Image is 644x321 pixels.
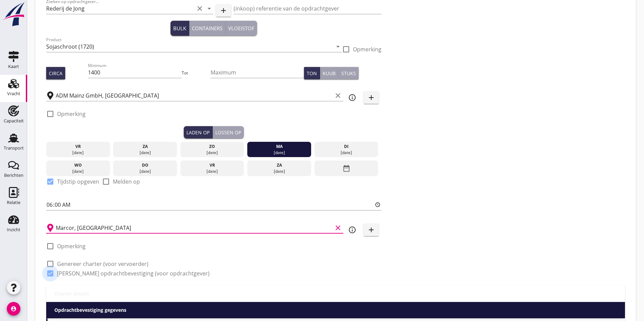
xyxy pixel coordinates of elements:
[115,162,175,168] div: do
[348,226,356,234] i: info_outline
[341,70,356,77] div: Stuks
[249,143,309,150] div: ma
[353,46,381,53] label: Opmerking
[196,4,204,13] i: clear
[184,126,213,138] button: Laden op
[192,24,222,32] div: Containers
[249,168,309,174] div: [DATE]
[339,67,359,79] button: Stuks
[4,119,24,123] div: Capaciteit
[334,91,342,100] i: clear
[57,243,86,250] label: Opmerking
[57,260,148,267] label: Genereer charter (voor vervoerder)
[316,143,377,150] div: di
[213,126,244,138] button: Lossen op
[115,168,175,174] div: [DATE]
[1,2,26,27] img: logo-small.a267ee39.svg
[234,3,382,14] input: (inkoop) referentie van de opdrachtgever
[8,64,19,69] div: Kaart
[182,168,243,174] div: [DATE]
[49,70,62,77] div: Circa
[7,200,20,205] div: Relatie
[342,162,351,174] i: date_range
[211,67,304,78] input: Maximum
[323,70,336,77] div: Kuub
[48,150,108,156] div: [DATE]
[48,168,108,174] div: [DATE]
[4,146,24,150] div: Transport
[115,150,175,156] div: [DATE]
[173,24,186,32] div: Bulk
[367,94,375,102] i: add
[205,4,213,13] i: arrow_drop_down
[88,67,181,78] input: Minimum
[46,3,194,14] input: Zoeken op opdrachtgever...
[307,70,317,77] div: Ton
[348,94,356,102] i: info_outline
[320,67,339,79] button: Kuub
[182,70,211,76] div: Tot
[249,162,309,168] div: za
[56,90,333,101] input: Laadplaats
[228,24,254,32] div: Vloeistof
[316,150,377,156] div: [DATE]
[182,143,243,150] div: zo
[219,6,228,15] i: add
[249,150,309,156] div: [DATE]
[7,91,20,96] div: Vracht
[182,162,243,168] div: vr
[4,173,23,178] div: Berichten
[189,21,226,36] button: Containers
[48,162,108,168] div: wo
[46,41,333,52] input: Product
[334,43,342,51] i: arrow_drop_down
[57,178,99,185] label: Tijdstip opgeven
[46,67,65,79] button: Circa
[182,150,243,156] div: [DATE]
[367,226,375,234] i: add
[7,302,20,316] i: account_circle
[334,224,342,232] i: clear
[226,21,257,36] button: Vloeistof
[48,143,108,150] div: vr
[304,67,320,79] button: Ton
[215,129,241,136] div: Lossen op
[57,111,86,117] label: Opmerking
[115,143,175,150] div: za
[171,21,189,36] button: Bulk
[186,129,210,136] div: Laden op
[7,227,20,232] div: Inzicht
[57,270,210,277] label: [PERSON_NAME] opdrachtbevestiging (voor opdrachtgever)
[56,222,333,233] input: Losplaats
[113,178,140,185] label: Melden op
